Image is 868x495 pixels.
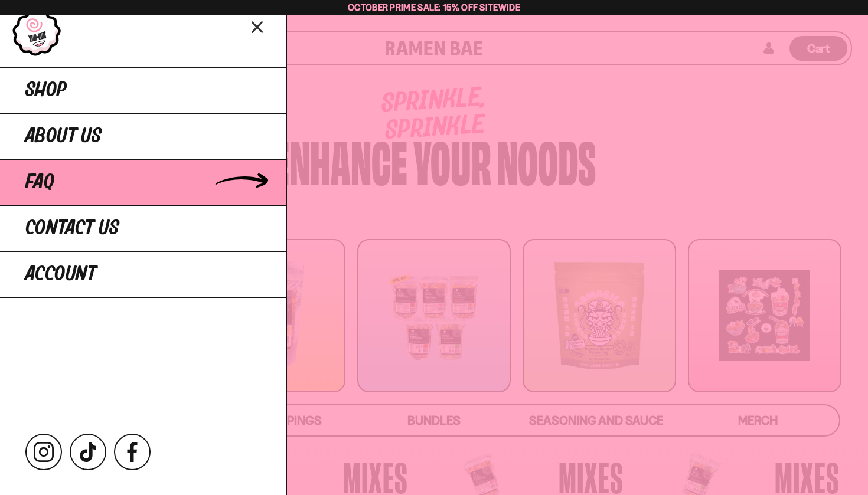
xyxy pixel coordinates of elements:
span: Contact Us [25,218,119,239]
span: FAQ [25,172,54,193]
span: Account [25,264,96,285]
span: About Us [25,126,102,147]
button: Close menu [247,16,268,37]
span: Shop [25,80,67,101]
span: October Prime Sale: 15% off Sitewide [348,2,520,13]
